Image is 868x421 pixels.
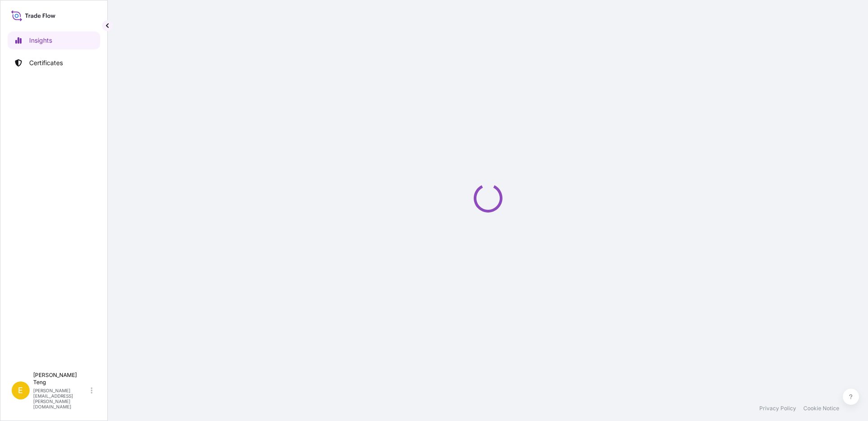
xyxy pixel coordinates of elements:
p: [PERSON_NAME] Teng [33,372,89,386]
a: Insights [8,31,100,49]
p: Certificates [29,58,63,67]
p: [PERSON_NAME][EMAIL_ADDRESS][PERSON_NAME][DOMAIN_NAME] [33,388,89,409]
p: Insights [29,36,52,45]
a: Cookie Notice [803,405,839,412]
a: Privacy Policy [759,405,796,412]
span: E [18,386,23,395]
a: Certificates [8,54,100,72]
